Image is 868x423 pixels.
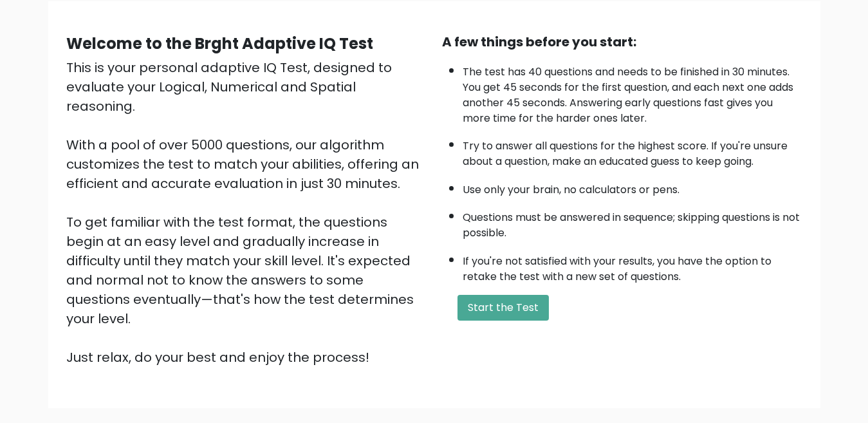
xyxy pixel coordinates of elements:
div: A few things before you start: [442,32,802,52]
li: Try to answer all questions for the highest score. If you're unsure about a question, make an edu... [463,132,802,169]
div: This is your personal adaptive IQ Test, designed to evaluate your Logical, Numerical and Spatial ... [66,58,427,367]
b: Welcome to the Brght Adaptive IQ Test [66,33,373,54]
li: If you're not satisfied with your results, you have the option to retake the test with a new set ... [463,247,802,285]
li: Use only your brain, no calculators or pens. [463,176,802,198]
button: Start the Test [457,295,549,321]
li: Questions must be answered in sequence; skipping questions is not possible. [463,203,802,241]
li: The test has 40 questions and needs to be finished in 30 minutes. You get 45 seconds for the firs... [463,58,802,126]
